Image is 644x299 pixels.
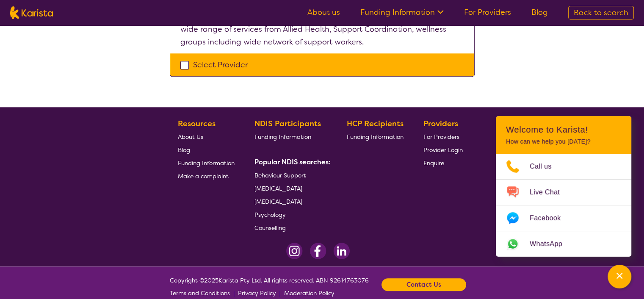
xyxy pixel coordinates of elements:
span: For Providers [423,133,459,141]
b: Providers [423,119,458,129]
a: For Providers [423,130,463,143]
h2: Welcome to Karista! [506,125,621,135]
a: About us [307,7,340,17]
a: Funding Information [360,7,444,17]
ul: Choose channel [496,154,631,257]
span: Privacy Policy [238,289,276,297]
a: Funding Information [178,156,235,169]
span: Call us [530,160,562,173]
a: [MEDICAL_DATA] [254,182,327,195]
div: Channel Menu [496,116,631,257]
p: We are an all-inclusive provider supporting Melbourne's community with a wide range of services f... [180,10,464,48]
a: Make a complaint [178,169,235,183]
img: LinkedIn [333,243,350,259]
a: [MEDICAL_DATA] [254,195,327,208]
p: How can we help you [DATE]? [506,138,621,145]
a: Enquire [423,156,463,169]
img: Instagram [286,243,303,259]
a: Provider Login [423,143,463,156]
a: Behaviour Support [254,169,327,182]
a: Funding Information [347,130,404,143]
a: About Us [178,130,235,143]
a: Funding Information [254,130,327,143]
b: NDIS Participants [254,119,321,129]
b: Popular NDIS searches: [254,158,331,166]
b: Resources [178,119,216,129]
span: [MEDICAL_DATA] [254,198,302,205]
span: Moderation Policy [284,289,334,297]
span: Terms and Conditions [170,289,230,297]
span: WhatsApp [530,238,572,250]
a: Psychology [254,208,327,221]
a: Blog [531,7,548,17]
span: Psychology [254,211,286,219]
button: Channel Menu [608,265,631,288]
img: Karista logo [10,6,53,19]
a: Blog [178,143,235,156]
span: Funding Information [347,133,404,141]
b: HCP Recipients [347,119,404,129]
span: Make a complaint [178,172,229,180]
img: Facebook [310,243,326,259]
span: Funding Information [254,133,311,141]
span: Blog [178,146,190,154]
span: About Us [178,133,203,141]
a: Web link opens in a new tab. [496,231,631,257]
a: Counselling [254,221,327,234]
span: Provider Login [423,146,463,154]
span: Live Chat [530,186,570,199]
span: [MEDICAL_DATA] [254,185,302,192]
b: Contact Us [406,278,441,291]
span: Back to search [574,8,628,18]
span: Enquire [423,159,444,167]
span: Behaviour Support [254,172,306,179]
a: Back to search [568,6,634,19]
a: For Providers [464,7,511,17]
span: Facebook [530,212,571,224]
span: Counselling [254,224,286,232]
span: Funding Information [178,159,235,167]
